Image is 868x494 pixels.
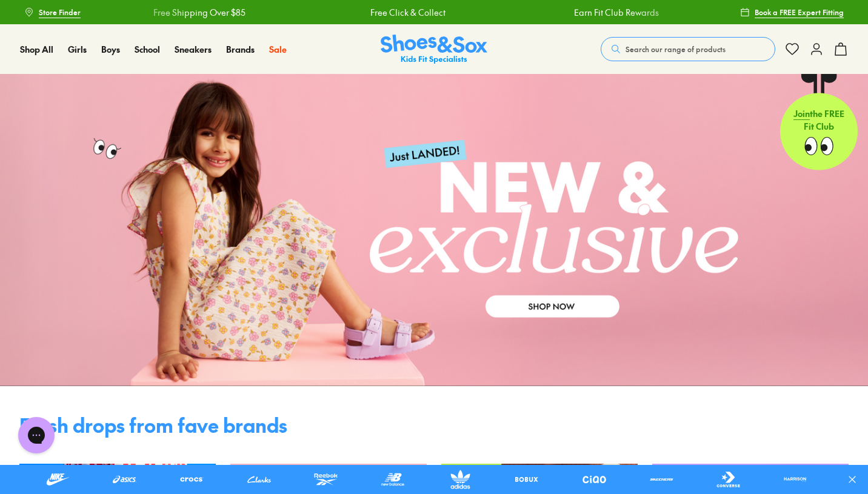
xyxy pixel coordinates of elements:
[269,43,287,55] span: Sale
[101,43,120,56] a: Boys
[135,43,160,56] a: School
[175,43,212,55] span: Sneakers
[755,7,844,18] span: Book a FREE Expert Fitting
[740,1,844,23] a: Book a FREE Expert Fitting
[269,43,287,56] a: Sale
[68,43,87,55] span: Girls
[20,43,53,55] span: Shop All
[573,6,658,19] a: Earn Fit Club Rewards
[381,35,487,64] img: SNS_Logo_Responsive.svg
[153,6,245,19] a: Free Shipping Over $85
[226,43,255,56] a: Brands
[370,6,445,19] a: Free Click & Collect
[226,43,255,55] span: Brands
[101,43,120,55] span: Boys
[175,43,212,56] a: Sneakers
[626,44,726,55] span: Search our range of products
[381,35,487,64] a: Shoes & Sox
[601,37,775,61] button: Search our range of products
[20,43,53,56] a: Shop All
[24,1,81,23] a: Store Finder
[68,43,87,56] a: Girls
[780,73,858,170] a: Jointhe FREE Fit Club
[780,98,858,142] p: the FREE Fit Club
[135,43,160,55] span: School
[12,413,61,458] iframe: Gorgias live chat messenger
[39,7,81,18] span: Store Finder
[793,107,810,119] span: Join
